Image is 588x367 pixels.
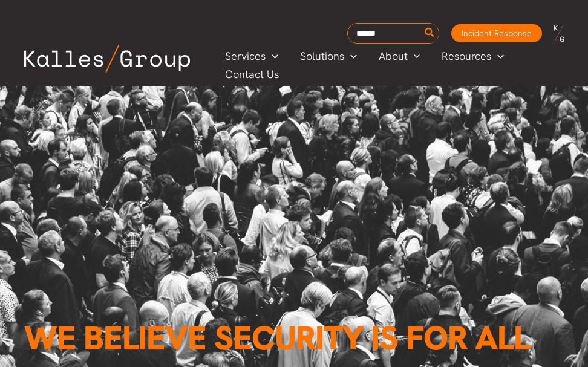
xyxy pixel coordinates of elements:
[442,47,491,65] span: Resources
[225,47,266,65] span: Services
[344,47,357,65] span: Menu Toggle
[214,47,289,65] a: ServicesMenu Toggle
[214,65,291,83] a: Contact Us
[491,47,504,65] span: Menu Toggle
[266,47,278,65] span: Menu Toggle
[24,45,190,73] img: Kalles Group
[451,24,542,42] a: Incident Response
[214,46,576,83] nav: Primary Site Navigation
[289,47,368,65] a: SolutionsMenu Toggle
[422,24,437,43] button: Search
[300,47,344,65] span: Solutions
[379,47,408,65] span: About
[368,47,431,65] a: AboutMenu Toggle
[431,47,515,65] a: ResourcesMenu Toggle
[225,65,279,83] span: Contact Us
[408,47,420,65] span: Menu Toggle
[24,316,530,360] span: We believe Security is for all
